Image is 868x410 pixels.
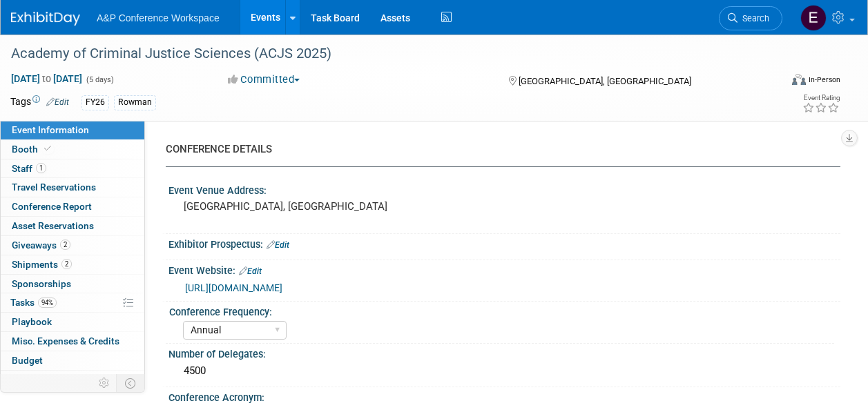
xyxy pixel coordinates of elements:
a: Tasks94% [1,293,144,312]
div: 4500 [179,360,830,382]
div: Event Rating [802,95,840,101]
div: Conference Frequency: [169,302,834,319]
td: Toggle Event Tabs [117,374,145,392]
span: Tasks [10,297,57,308]
a: Staff1 [1,159,144,178]
span: 2 [60,240,70,250]
span: 94% [38,297,57,308]
a: Conference Report [1,197,144,216]
span: Sponsorships [12,278,71,289]
span: Search [737,13,769,23]
span: [DATE] [DATE] [10,72,83,85]
pre: [GEOGRAPHIC_DATA], [GEOGRAPHIC_DATA] [184,200,433,213]
span: Booth [12,144,54,155]
div: In-Person [808,75,840,85]
button: Committed [223,72,305,87]
a: Travel Reservations [1,178,144,197]
a: Budget [1,351,144,370]
span: Playbook [12,316,52,327]
a: [URL][DOMAIN_NAME] [185,282,282,293]
span: Travel Reservations [12,182,96,193]
a: Booth [1,140,144,159]
td: Tags [10,95,69,110]
a: Asset Reservations [1,217,144,235]
span: Event Information [12,124,89,135]
span: Asset Reservations [12,220,94,231]
div: Exhibitor Prospectus: [168,234,840,252]
a: Edit [239,266,262,276]
div: Event Format [720,72,840,92]
span: 1 [36,163,46,173]
td: Personalize Event Tab Strip [93,374,117,392]
div: CONFERENCE DETAILS [166,142,830,157]
a: Event Information [1,121,144,139]
a: Playbook [1,313,144,331]
div: Event Website: [168,260,840,278]
div: Number of Delegates: [168,344,840,361]
a: ROI, Objectives & ROO [1,371,144,389]
span: [GEOGRAPHIC_DATA], [GEOGRAPHIC_DATA] [519,76,691,86]
span: A&P Conference Workspace [97,12,220,23]
div: FY26 [81,95,109,110]
div: Event Venue Address: [168,180,840,197]
div: Conference Acronym: [168,387,840,404]
span: Giveaways [12,240,70,251]
a: Misc. Expenses & Credits [1,332,144,351]
a: Giveaways2 [1,236,144,255]
span: Shipments [12,259,72,270]
img: Erika Rollins [800,5,827,31]
img: ExhibitDay [11,12,80,26]
div: Academy of Criminal Justice Sciences (ACJS 2025) [6,41,769,66]
span: 2 [61,259,72,269]
a: Shipments2 [1,255,144,274]
a: Edit [267,240,289,250]
span: Misc. Expenses & Credits [12,335,119,346]
a: Sponsorships [1,275,144,293]
span: Budget [12,355,43,366]
i: Booth reservation complete [44,145,51,153]
span: to [40,73,53,84]
span: ROI, Objectives & ROO [12,374,104,385]
a: Edit [46,97,69,107]
img: Format-Inperson.png [792,74,806,85]
span: (5 days) [85,75,114,84]
div: Rowman [114,95,156,110]
a: Search [719,6,782,30]
span: Conference Report [12,201,92,212]
span: Staff [12,163,46,174]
